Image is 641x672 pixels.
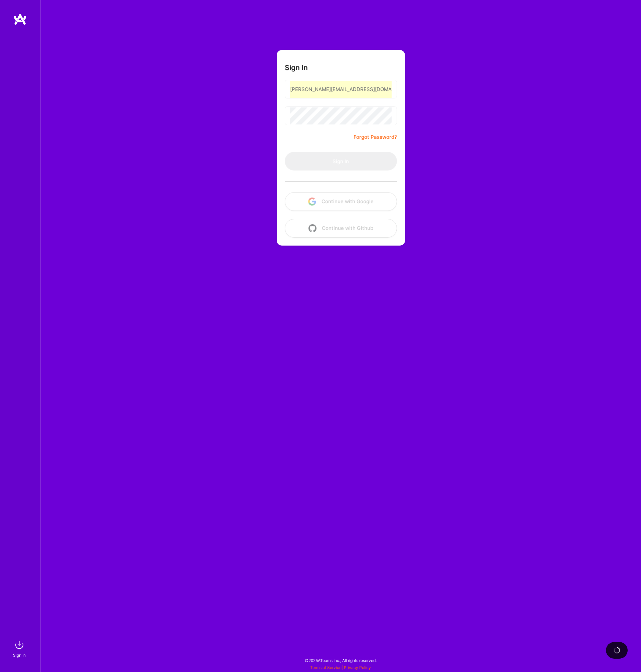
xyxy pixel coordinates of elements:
[310,665,371,670] span: |
[40,652,641,669] div: © 2025 ATeams Inc., All rights reserved.
[13,13,27,25] img: logo
[614,647,620,654] img: loading
[13,638,26,652] img: sign in
[308,198,316,206] img: icon
[14,638,26,659] a: sign inSign In
[285,192,397,211] button: Continue with Google
[310,665,342,670] a: Terms of Service
[344,665,371,670] a: Privacy Policy
[308,224,316,232] img: icon
[354,133,397,141] a: Forgot Password?
[290,81,392,98] input: Email...
[13,652,26,659] div: Sign In
[285,219,397,238] button: Continue with Github
[285,63,308,72] h3: Sign In
[285,152,397,171] button: Sign In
